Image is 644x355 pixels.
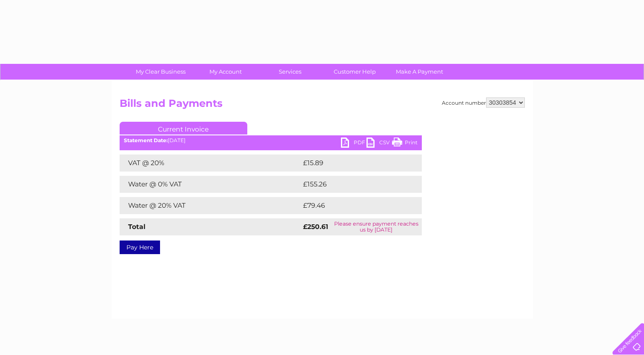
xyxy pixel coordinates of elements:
[120,197,301,214] td: Water @ 20% VAT
[120,122,247,135] a: Current Invoice
[320,64,390,80] a: Customer Help
[124,137,168,143] b: Statement Date:
[301,176,406,193] td: £155.26
[190,64,260,80] a: My Account
[303,223,328,231] strong: £250.61
[255,64,325,80] a: Services
[120,155,301,172] td: VAT @ 20%
[442,97,525,108] div: Account number
[366,137,392,150] a: CSV
[331,218,421,235] td: Please ensure payment reaches us by [DATE]
[341,137,366,150] a: PDF
[301,197,405,214] td: £79.46
[120,240,160,254] a: Pay Here
[120,137,422,143] div: [DATE]
[126,64,196,80] a: My Clear Business
[128,223,146,231] strong: Total
[392,137,418,150] a: Print
[384,64,455,80] a: Make A Payment
[120,176,301,193] td: Water @ 0% VAT
[120,97,525,114] h2: Bills and Payments
[301,155,404,172] td: £15.89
